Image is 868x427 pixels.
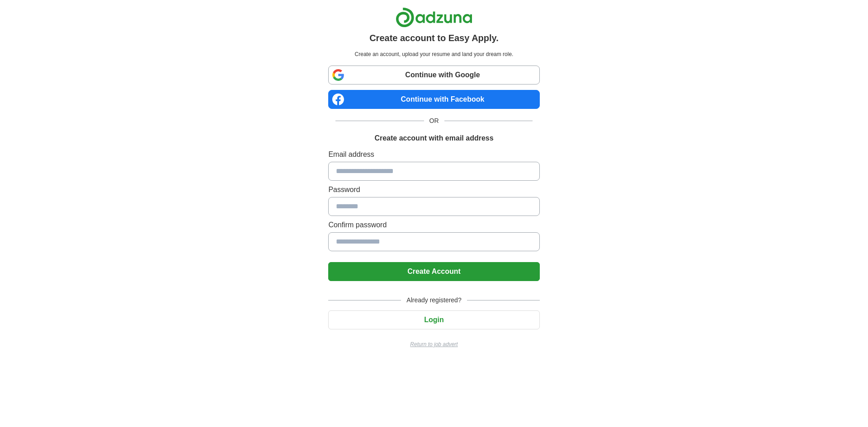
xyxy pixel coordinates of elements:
[396,7,472,28] img: Adzuna logo
[328,340,539,348] a: Return to job advert
[374,133,493,144] h1: Create account with email address
[328,66,539,84] a: Continue with Google
[328,262,539,281] button: Create Account
[328,220,539,230] label: Confirm password
[328,90,539,109] a: Continue with Facebook
[328,310,539,329] button: Login
[369,31,499,45] h1: Create account to Easy Apply.
[328,316,539,324] a: Login
[401,296,467,305] span: Already registered?
[328,149,539,160] label: Email address
[328,184,539,195] label: Password
[424,116,444,126] span: OR
[330,50,538,58] p: Create an account, upload your resume and land your dream role.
